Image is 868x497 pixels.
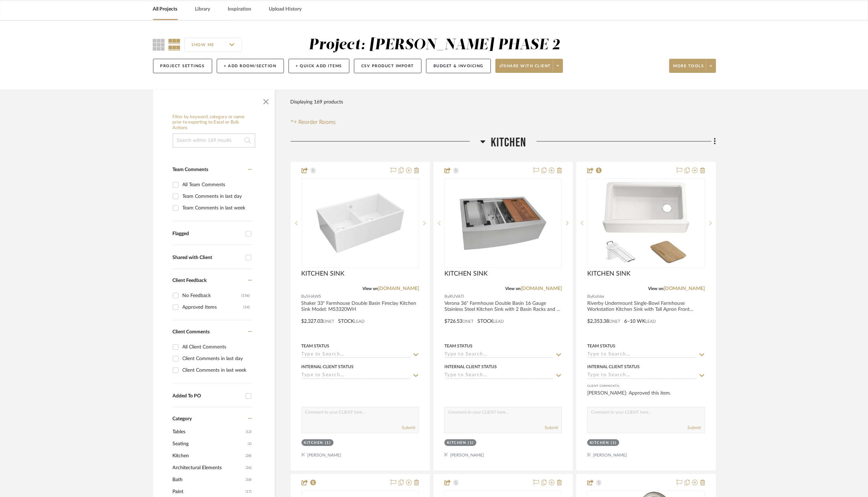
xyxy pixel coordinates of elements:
span: View on [505,287,521,291]
div: Approved Items [183,302,244,313]
button: Submit [545,424,558,431]
span: By [587,293,592,300]
div: All Team Comments [183,179,250,190]
div: Added To PO [173,393,242,399]
span: SHAWS [306,293,322,300]
span: View on [362,287,378,291]
a: Library [195,5,210,14]
a: [DOMAIN_NAME] [664,286,705,291]
span: Client Feedback [173,278,207,283]
div: (1) [468,440,474,446]
button: Share with client [495,59,563,73]
span: (12) [246,426,252,438]
input: Type to Search… [587,352,696,358]
input: Type to Search… [444,352,553,358]
div: (14) [244,302,250,313]
img: KITCHEN SINK [459,179,547,267]
div: Internal Client Status [587,364,640,370]
a: [DOMAIN_NAME] [521,286,562,291]
span: (26) [246,462,252,473]
button: Project Settings [153,59,212,73]
div: Internal Client Status [302,364,354,370]
span: Category [173,416,192,422]
span: Architectural Elements [173,462,244,474]
input: Type to Search… [587,372,696,379]
div: No Feedback [183,290,242,301]
span: KITCHEN SINK [444,270,488,278]
button: Submit [688,424,701,431]
div: Kitchen [447,440,467,446]
h6: Filter by keyword, category or name prior to exporting to Excel or Bulk Actions [173,114,255,131]
span: More tools [673,63,704,74]
div: [PERSON_NAME]: Approved this item. [587,390,705,404]
input: Search within 169 results [173,133,255,147]
span: Kitchen [173,450,244,462]
div: Flagged [173,231,242,237]
span: Bath [173,474,244,486]
span: Reorder Rooms [298,118,336,126]
input: Type to Search… [444,372,553,379]
div: Team Comments in last week [183,202,250,214]
span: (18) [246,474,252,485]
span: Share with client [500,63,551,74]
div: Client Comments in last week [183,365,250,376]
button: More tools [669,59,716,73]
span: Client Comments [173,329,210,334]
div: (1) [611,440,617,446]
span: Kitchen [491,135,526,150]
span: KITCHEN SINK [587,270,631,278]
img: KITCHEN SINK [316,179,404,267]
div: (1) [325,440,331,446]
input: Type to Search… [302,352,411,358]
button: Reorder Rooms [291,118,336,126]
span: View on [648,287,664,291]
a: All Projects [153,5,178,14]
span: Seating [173,438,246,450]
div: Internal Client Status [444,364,497,370]
a: Upload History [269,5,302,14]
span: By [444,293,449,300]
button: Close [259,93,273,107]
button: + Quick Add Items [289,59,350,73]
div: Shared with Client [173,255,242,261]
div: Kitchen [304,440,324,446]
button: CSV Product Import [354,59,422,73]
span: KITCHEN SINK [302,270,345,278]
button: Submit [402,424,415,431]
div: Client Comments in last day [183,353,250,364]
div: Displaying 169 products [291,95,343,109]
span: Team Comments [173,167,209,172]
span: RUVATI [449,293,464,300]
span: (2) [248,438,252,449]
div: Kitchen [590,440,609,446]
span: (28) [246,450,252,461]
div: (156) [242,290,250,301]
div: Team Comments in last day [183,191,250,202]
a: Inspiration [228,5,252,14]
div: Project: [PERSON_NAME] PHASE 2 [309,38,560,52]
span: Tables [173,426,244,438]
a: [DOMAIN_NAME] [378,286,419,291]
span: By [302,293,306,300]
button: Budget & Invoicing [426,59,491,73]
button: + Add Room/Section [217,59,284,73]
div: Team Status [587,343,615,349]
div: All Client Comments [183,341,250,353]
input: Type to Search… [302,372,411,379]
img: KITCHEN SINK [602,179,690,267]
div: Team Status [444,343,473,349]
div: Team Status [302,343,330,349]
span: Kohler [592,293,604,300]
